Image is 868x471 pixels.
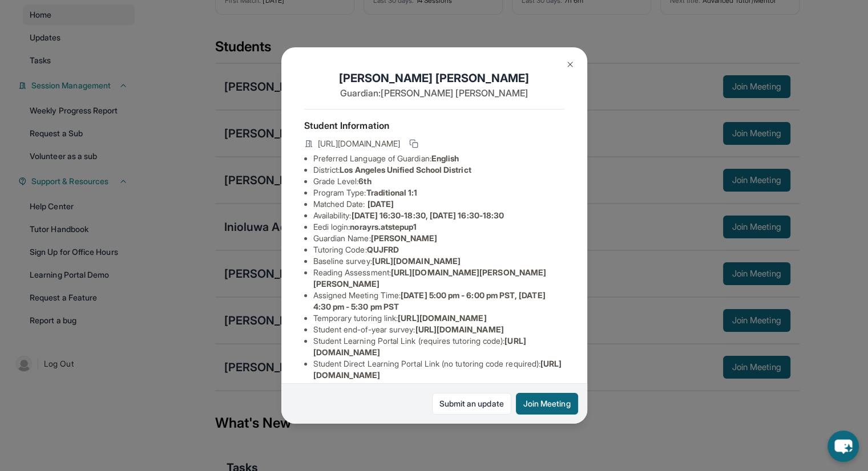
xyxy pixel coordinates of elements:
li: Student end-of-year survey : [313,324,564,335]
span: [URL][DOMAIN_NAME][PERSON_NAME][PERSON_NAME] [313,267,547,289]
span: QUJFRD [367,245,399,254]
span: norayrs.atstepup1 [350,222,417,232]
span: [URL][DOMAIN_NAME] [398,313,486,323]
span: stepup24 [370,381,405,391]
button: chat-button [827,431,859,462]
li: Guardian Name : [313,233,564,244]
span: Los Angeles Unified School District [340,165,471,174]
span: [DATE] 16:30-18:30, [DATE] 16:30-18:30 [351,210,504,220]
h1: [PERSON_NAME] [PERSON_NAME] [304,70,564,86]
li: Matched Date: [313,198,564,210]
li: Reading Assessment : [313,267,564,290]
span: Traditional 1:1 [366,188,417,197]
li: Assigned Meeting Time : [313,290,564,312]
span: English [431,153,459,163]
span: [URL][DOMAIN_NAME] [318,138,400,149]
h4: Student Information [304,119,564,132]
span: [DATE] [368,199,394,209]
button: Copy link [407,137,421,151]
li: Preferred Language of Guardian: [313,153,564,164]
li: Temporary tutoring link : [313,312,564,324]
li: Grade Level: [313,176,564,187]
li: EEDI Password : [313,381,564,392]
li: Baseline survey : [313,255,564,267]
li: Eedi login : [313,221,564,233]
span: [PERSON_NAME] [371,233,438,243]
li: Availability: [313,210,564,221]
li: Program Type: [313,187,564,198]
span: [URL][DOMAIN_NAME] [415,324,503,334]
a: Submit an update [432,393,511,415]
li: Tutoring Code : [313,244,564,255]
li: Student Learning Portal Link (requires tutoring code) : [313,335,564,358]
button: Join Meeting [516,393,578,415]
img: Close Icon [566,60,575,69]
span: [URL][DOMAIN_NAME] [372,256,461,266]
li: District: [313,164,564,176]
li: Student Direct Learning Portal Link (no tutoring code required) : [313,358,564,381]
span: 6th [358,176,371,186]
span: [DATE] 5:00 pm - 6:00 pm PST, [DATE] 4:30 pm - 5:30 pm PST [313,290,546,311]
p: Guardian: [PERSON_NAME] [PERSON_NAME] [304,86,564,100]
